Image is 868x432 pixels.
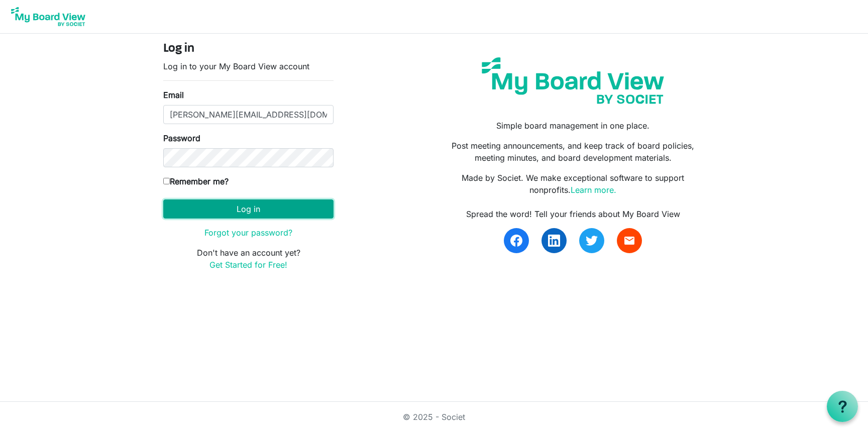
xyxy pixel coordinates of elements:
a: email [617,228,642,253]
label: Password [163,132,200,144]
p: Made by Societ. We make exceptional software to support nonprofits. [442,172,705,196]
img: twitter.svg [586,235,598,247]
a: © 2025 - Societ [403,412,465,422]
img: linkedin.svg [548,235,560,247]
p: Post meeting announcements, and keep track of board policies, meeting minutes, and board developm... [442,140,705,164]
img: my-board-view-societ.svg [474,50,672,112]
p: Don't have an account yet? [163,247,334,271]
p: Log in to your My Board View account [163,60,334,72]
div: Spread the word! Tell your friends about My Board View [442,208,705,220]
img: facebook.svg [510,235,522,247]
a: Learn more. [571,185,616,195]
a: Forgot your password? [204,228,292,238]
h4: Log in [163,42,334,56]
img: My Board View Logo [8,4,88,29]
label: Remember me? [163,175,229,187]
p: Simple board management in one place. [442,120,705,132]
label: Email [163,89,184,101]
button: Log in [163,199,334,219]
a: Get Started for Free! [209,260,287,270]
input: Remember me? [163,178,170,184]
span: email [623,235,635,247]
